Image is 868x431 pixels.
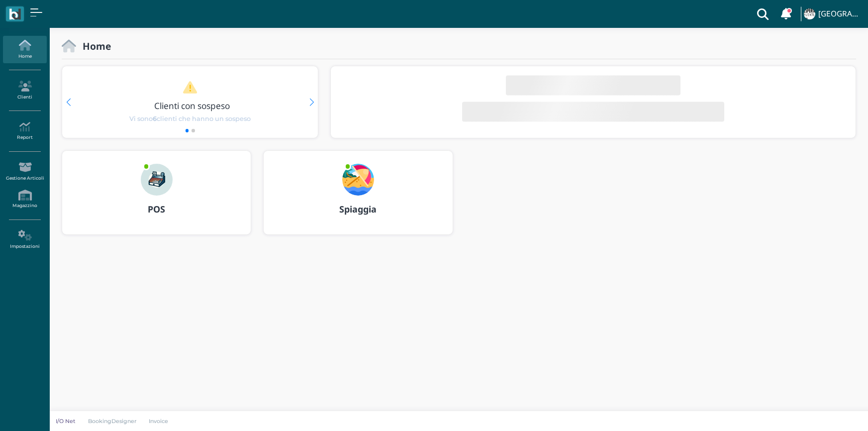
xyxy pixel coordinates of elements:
[3,158,46,185] a: Gestione Articoli
[62,66,318,138] div: 1 / 2
[3,117,46,145] a: Report
[141,164,173,196] img: ...
[3,226,46,253] a: Impostazioni
[339,203,377,215] b: Spiaggia
[81,81,299,123] a: Clienti con sospeso Vi sono6clienti che hanno un sospeso
[76,41,111,51] h2: Home
[62,150,251,247] a: ... POS
[263,150,453,247] a: ... Spiaggia
[802,2,862,26] a: ... [GEOGRAPHIC_DATA]
[797,400,860,423] iframe: Help widget launcher
[804,8,815,19] img: ...
[309,99,314,106] div: Next slide
[3,77,46,104] a: Clienti
[129,114,251,123] span: Vi sono clienti che hanno un sospeso
[3,186,46,213] a: Magazzino
[3,36,46,63] a: Home
[9,8,20,20] img: logo
[66,99,71,106] div: Previous slide
[342,164,374,196] img: ...
[148,203,165,215] b: POS
[818,10,862,18] h4: [GEOGRAPHIC_DATA]
[83,101,301,110] h3: Clienti con sospeso
[153,115,157,122] b: 6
